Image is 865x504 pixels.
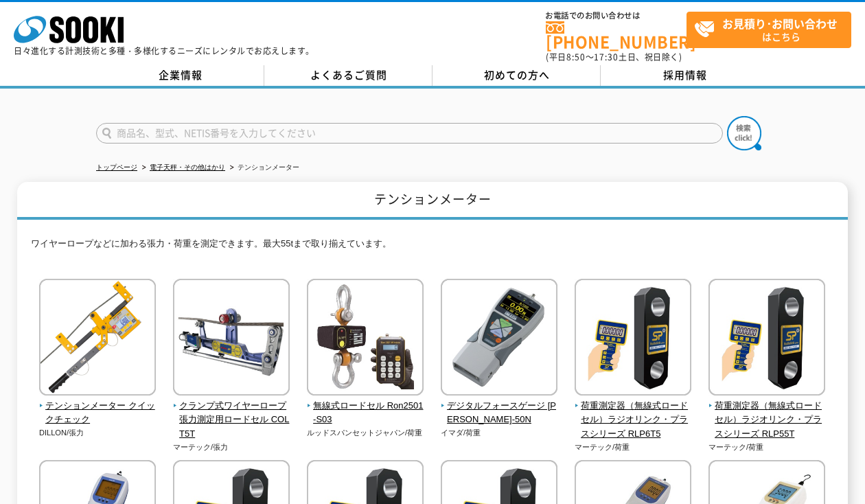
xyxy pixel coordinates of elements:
[546,51,682,63] span: (平日 ～ 土日、祝日除く)
[173,399,290,442] span: クランプ式ワイヤーロープ張力測定用ロードセル COLT5T
[708,386,826,442] a: 荷重測定器（無線式ロードセル）ラジオリンク・プラスシリーズ RLP55T
[39,279,156,399] img: テンションメーター クイックチェック
[594,51,619,63] span: 17:30
[727,116,761,150] img: btn_search.png
[150,163,225,171] a: 電子天秤・その他はかり
[31,237,834,258] p: ワイヤーロープなどに加わる張力・荷重を測定できます。最大55tまで取り揃えています。
[39,386,157,427] a: テンションメーター クイックチェック
[441,279,557,399] img: デジタルフォースゲージ ZTS-50N
[227,161,299,175] li: テンションメーター
[546,21,687,49] a: [PHONE_NUMBER]
[441,399,558,428] span: デジタルフォースゲージ [PERSON_NAME]-50N
[432,65,601,86] a: 初めての方へ
[307,386,424,427] a: 無線式ロードセル Ron2501-S03
[484,67,550,82] span: 初めての方へ
[722,15,838,32] strong: お見積り･お問い合わせ
[687,12,851,48] a: お見積り･お問い合わせはこちら
[708,279,825,399] img: 荷重測定器（無線式ロードセル）ラジオリンク・プラスシリーズ RLP55T
[307,279,424,399] img: 無線式ロードセル Ron2501-S03
[96,163,137,171] a: トップページ
[39,399,157,428] span: テンションメーター クイックチェック
[307,399,424,428] span: 無線式ロードセル Ron2501-S03
[441,386,558,427] a: デジタルフォースゲージ [PERSON_NAME]-50N
[566,51,586,63] span: 8:50
[264,65,432,86] a: よくあるご質問
[575,386,692,442] a: 荷重測定器（無線式ロードセル）ラジオリンク・プラスシリーズ RLP6T5
[173,386,290,442] a: クランプ式ワイヤーロープ張力測定用ロードセル COLT5T
[575,279,691,399] img: 荷重測定器（無線式ロードセル）ラジオリンク・プラスシリーズ RLP6T5
[708,442,826,453] p: マーテック/荷重
[441,427,558,439] p: イマダ/荷重
[575,399,692,442] span: 荷重測定器（無線式ロードセル）ラジオリンク・プラスシリーズ RLP6T5
[14,47,314,55] p: 日々進化する計測技術と多種・多様化するニーズにレンタルでお応えします。
[96,123,723,144] input: 商品名、型式、NETIS番号を入力してください
[307,427,424,439] p: ルッドスパンセットジャパン/荷重
[694,12,851,47] span: はこちら
[708,399,826,442] span: 荷重測定器（無線式ロードセル）ラジオリンク・プラスシリーズ RLP55T
[173,442,290,453] p: マーテック/張力
[546,12,687,20] span: お電話でのお問い合わせは
[575,442,692,453] p: マーテック/荷重
[39,427,157,439] p: DILLON/張力
[601,65,769,86] a: 採用情報
[17,182,848,220] h1: テンションメーター
[96,65,264,86] a: 企業情報
[173,279,290,399] img: クランプ式ワイヤーロープ張力測定用ロードセル COLT5T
